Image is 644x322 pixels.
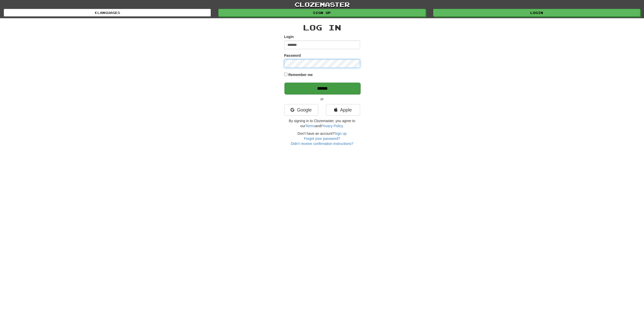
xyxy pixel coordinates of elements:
a: Privacy Policy [321,124,343,128]
p: or [284,97,360,102]
a: Forgot your password? [304,137,340,141]
a: Login [433,9,640,16]
img: tab_domain_overview_orange.svg [14,29,18,33]
label: Remember me [288,72,313,77]
a: Didn't receive confirmation instructions? [291,142,353,146]
img: tab_keywords_by_traffic_grey.svg [50,29,54,33]
a: Terms [305,124,315,128]
div: Domain Overview [19,30,45,33]
div: Don't have an account? [284,131,360,146]
label: Password [284,53,301,58]
img: website_grey.svg [8,13,12,17]
div: Keywords by Traffic [56,30,85,33]
a: Languages [4,9,211,16]
div: Domain: [DOMAIN_NAME] [13,13,56,17]
h2: Log In [284,23,360,32]
a: Apple [326,104,360,116]
a: Sign up [335,131,346,136]
img: logo_orange.svg [8,8,12,12]
p: By signing in to Clozemaster, you agree to our and . [284,118,360,128]
label: Login [284,34,294,39]
a: Sign up [218,9,425,16]
a: Google [284,104,318,116]
div: v 4.0.25 [14,8,25,12]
